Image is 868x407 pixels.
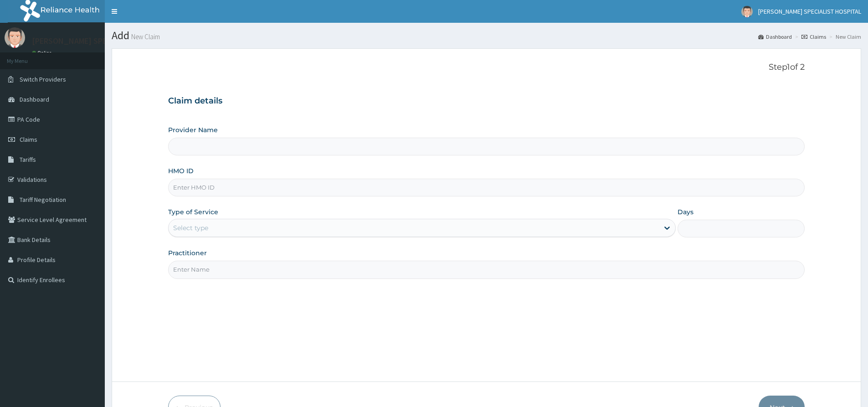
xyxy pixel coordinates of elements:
[20,155,36,164] span: Tariffs
[168,179,805,196] input: Enter HMO ID
[168,248,207,258] label: Practitioner
[168,96,805,106] h3: Claim details
[173,223,208,232] div: Select type
[758,33,792,41] a: Dashboard
[20,135,37,144] span: Claims
[168,166,194,175] label: HMO ID
[678,207,693,216] label: Days
[758,7,861,15] span: [PERSON_NAME] SPECIALIST HOSPITAL
[168,207,218,216] label: Type of Service
[20,75,66,83] span: Switch Providers
[32,37,171,45] p: [PERSON_NAME] SPECIALIST HOSPITAL
[5,27,25,48] img: User Image
[168,62,805,72] p: Step 1 of 2
[168,261,805,278] input: Enter Name
[741,6,753,17] img: User Image
[168,125,218,134] label: Provider Name
[801,33,826,41] a: Claims
[129,33,160,40] small: New Claim
[112,30,861,41] h1: Add
[32,50,54,56] a: Online
[20,196,66,204] span: Tariff Negotiation
[827,33,861,41] li: New Claim
[20,95,49,103] span: Dashboard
